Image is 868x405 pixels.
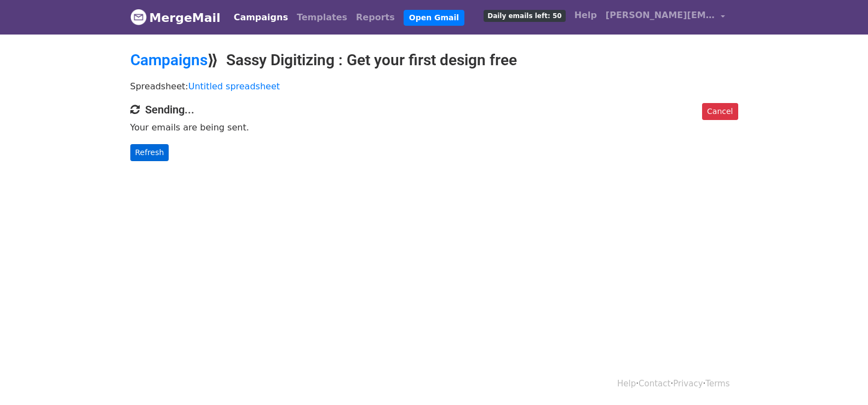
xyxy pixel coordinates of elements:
a: Help [570,4,601,26]
span: Daily emails left: 50 [484,10,565,22]
a: Cancel [702,103,738,120]
a: Privacy [673,379,703,389]
a: Refresh [130,144,169,161]
a: Templates [292,7,352,28]
a: Campaigns [130,51,208,69]
a: Contact [639,379,670,389]
h4: Sending... [130,103,738,116]
a: Terms [705,379,729,389]
a: Reports [352,7,399,28]
img: MergeMail logo [130,9,147,25]
a: Campaigns [229,7,292,28]
h2: ⟫ Sassy Digitizing : Get your first design free [130,51,738,70]
p: Your emails are being sent. [130,122,738,133]
span: [PERSON_NAME][EMAIL_ADDRESS][DOMAIN_NAME] [606,9,715,22]
a: Open Gmail [404,10,464,26]
a: [PERSON_NAME][EMAIL_ADDRESS][DOMAIN_NAME] [601,4,729,30]
a: Daily emails left: 50 [479,4,570,26]
iframe: Chat Widget [813,352,868,405]
a: MergeMail [130,6,221,29]
p: Spreadsheet: [130,81,738,92]
a: Untitled spreadsheet [188,81,280,92]
a: Help [617,379,636,389]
